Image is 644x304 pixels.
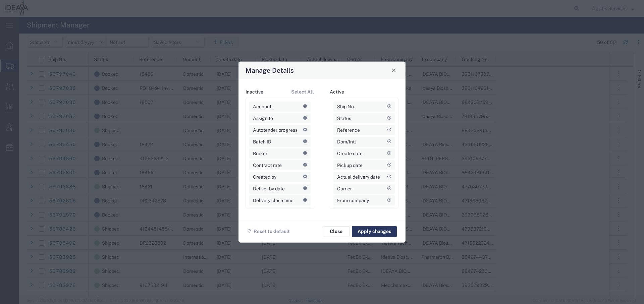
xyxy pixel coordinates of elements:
[253,183,285,193] span: Deliver by date
[337,101,355,111] span: Ship No.
[337,136,356,146] span: Dom/Intl
[337,125,360,135] span: Reference
[330,89,344,95] h4: Active
[253,160,282,170] span: Contract rate
[337,207,363,217] span: To company
[253,207,289,217] span: Delivery location
[337,172,380,182] span: Actual delivery date
[253,136,271,146] span: Batch ID
[337,195,369,205] span: From company
[337,148,363,158] span: Create date
[352,226,397,237] button: Apply changes
[337,113,351,123] span: Status
[247,225,290,238] button: Reset to default
[253,101,271,111] span: Account
[253,172,276,182] span: Created by
[246,89,263,95] h4: Inactive
[291,85,314,98] button: Select All
[253,195,293,205] span: Delivery close time
[323,226,350,237] button: Close
[337,160,363,170] span: Pickup date
[253,125,298,135] span: Autotender progress
[253,148,267,158] span: Broker
[389,65,398,75] button: Close
[246,65,294,75] h4: Manage Details
[337,183,352,193] span: Carrier
[253,113,273,123] span: Assign to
